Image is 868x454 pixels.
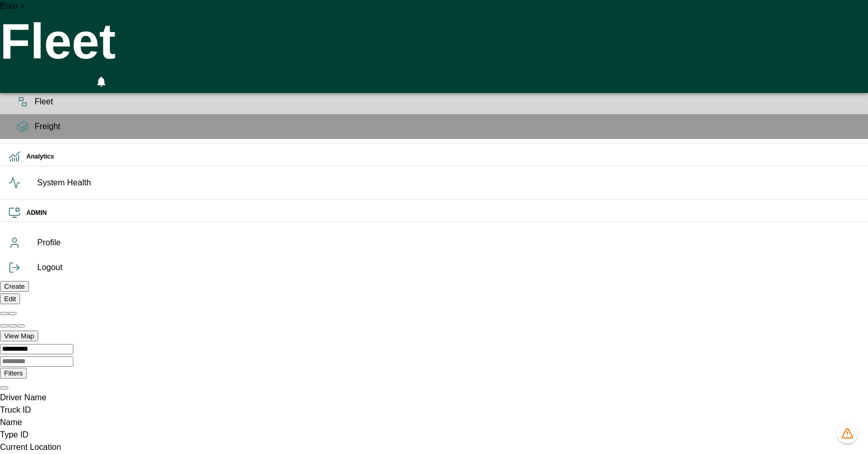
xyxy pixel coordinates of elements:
[4,332,34,340] label: View Map
[37,261,860,274] span: Logout
[118,73,130,86] svg: Preferences
[26,208,860,218] h6: ADMIN
[35,96,860,108] span: Fleet
[4,369,23,377] label: Filters
[8,324,17,327] button: Zoom out
[48,70,66,93] button: HomeTime Editor
[8,312,17,315] button: Collapse all
[4,283,25,290] label: Create
[4,295,16,303] label: Edit
[37,237,860,249] span: Profile
[26,152,860,162] h6: Analytics
[17,324,25,327] button: Zoom to fit
[70,70,88,93] button: Fullscreen
[35,120,860,133] span: Freight
[25,70,43,93] button: Manual Assignment
[115,70,133,89] button: Preferences
[37,177,860,189] span: System Health
[837,423,858,444] button: 1242 data issues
